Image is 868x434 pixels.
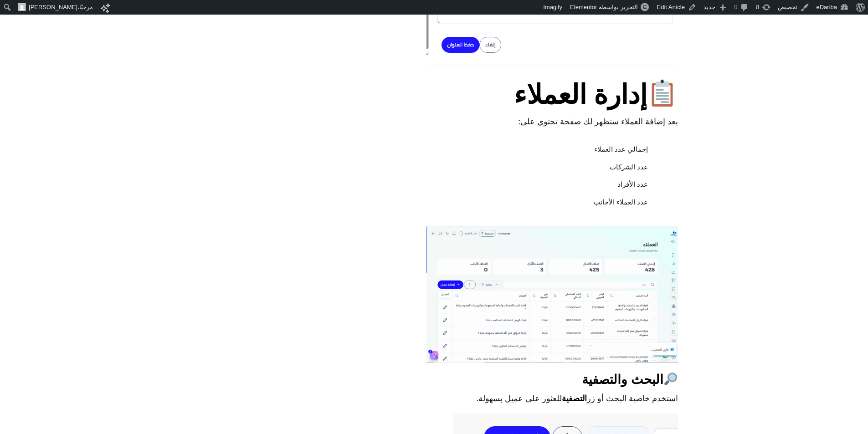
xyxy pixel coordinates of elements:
[426,116,678,128] p: بعد إضافة العملاء ستظهر لك صفحة تحتوي على:
[436,176,659,194] li: عدد الأفراد
[436,194,659,212] li: عدد العملاء الأجانب
[426,225,678,363] img: صفحة العملاء
[664,373,677,385] img: 🔎
[514,78,678,111] span: إدارة العملاء
[582,372,678,388] span: البحث والتصفية
[649,79,676,106] img: 📋
[436,159,659,177] li: عدد الشركات
[562,394,587,403] strong: التصفية
[426,393,678,404] p: استخدم خاصية البحث أو زر للعثور على عميل بسهولة.
[570,4,637,10] span: التحرير بواسطة Elementor
[436,141,659,159] li: إجمالي عدد العملاء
